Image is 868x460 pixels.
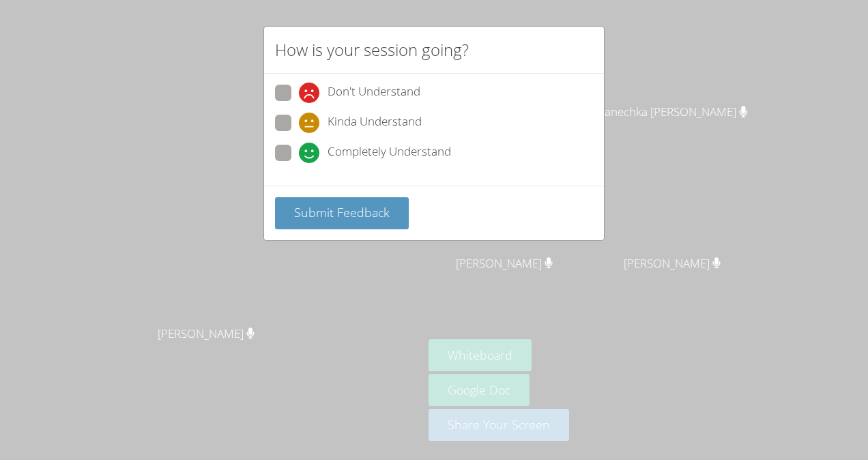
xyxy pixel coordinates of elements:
[328,113,422,133] span: Kinda Understand
[328,83,420,103] span: Don't Understand
[294,204,390,220] span: Submit Feedback
[275,38,469,62] h2: How is your session going?
[275,197,409,229] button: Submit Feedback
[328,143,451,163] span: Completely Understand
